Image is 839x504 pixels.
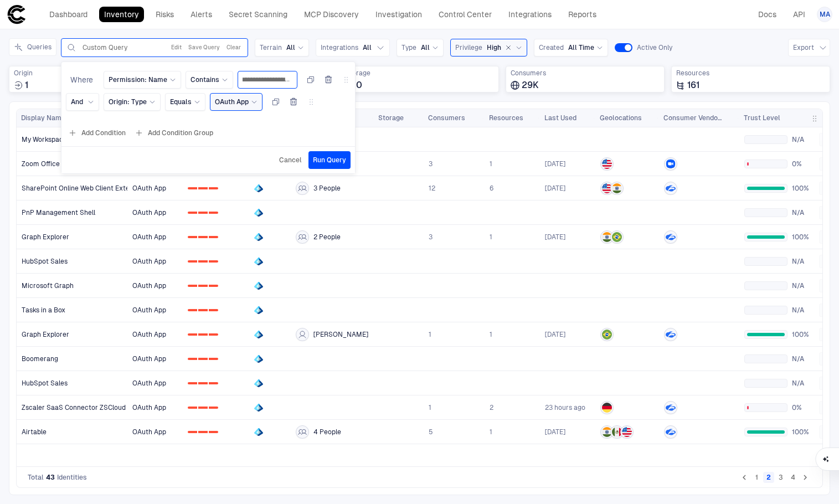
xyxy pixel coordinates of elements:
[490,403,493,412] span: 2
[132,428,166,436] span: OAuth App
[188,309,197,311] div: 0
[402,43,416,52] span: Type
[424,152,484,175] a: 3
[313,233,341,241] span: 2 People
[132,257,166,266] span: OAuth App
[602,232,612,242] img: IN
[209,358,218,360] div: 2
[545,233,565,241] span: [DATE]
[22,233,69,241] span: Graph Explorer
[522,80,539,91] span: 29K
[596,396,658,419] a: DE
[676,69,825,78] span: Resources
[666,330,676,340] div: Zscaler
[277,151,304,169] button: Cancel
[183,274,249,297] a: 012
[788,7,810,22] a: API
[490,330,492,339] span: 1
[224,7,292,22] a: Secret Scanning
[132,306,166,315] span: OAuth App
[740,299,814,321] a: N/A
[490,233,492,241] span: 1
[740,201,814,224] a: N/A
[188,260,197,263] div: 0
[183,299,249,321] a: 012
[545,428,565,436] span: [DATE]
[291,177,373,199] a: 3 People
[489,114,523,122] span: Resources
[485,323,539,346] a: 1
[22,330,69,339] span: Graph Explorer
[792,233,809,241] span: 100%
[17,299,127,321] a: Tasks in a Box
[28,473,44,482] span: Total
[687,80,699,91] span: 161
[596,177,658,199] a: USIN
[740,128,814,151] a: N/A
[485,177,539,199] a: 6
[316,39,390,56] button: IntegrationsAll
[286,43,295,52] span: All
[183,250,249,272] a: 012
[260,43,282,52] span: Terrain
[128,420,182,443] a: OAuth App
[291,225,373,248] a: 2 People
[183,177,249,199] a: 012
[545,330,565,339] span: [DATE]
[600,114,642,122] span: Geolocations
[14,69,163,78] span: Origin
[340,66,499,92] div: Total storage locations where identities are stored
[22,257,68,266] span: HubSpot Sales
[345,69,494,78] span: Storage
[485,152,539,175] a: 1
[424,396,484,419] a: 1
[128,274,182,297] a: OAuth App
[663,114,724,122] span: Consumer Vendors
[792,330,809,339] span: 100%
[545,184,565,193] span: [DATE]
[541,177,595,199] a: 7/9/2025 16:56:50
[792,306,809,315] span: N/A
[151,7,179,22] a: Risks
[183,201,249,224] a: 012
[602,403,612,413] img: DE
[21,114,65,122] span: Display Name
[313,330,368,339] span: [PERSON_NAME]
[209,407,218,409] div: 2
[788,39,830,56] button: Export
[128,372,182,394] a: OAuth App
[817,7,832,22] button: MA
[198,358,208,360] div: 1
[740,152,814,175] a: 0%
[637,43,672,52] span: Active Only
[424,225,484,248] a: 3
[132,379,166,388] span: OAuth App
[612,427,622,437] img: MX
[740,225,814,248] a: 100%
[738,471,811,484] nav: pagination navigation
[188,285,197,287] div: 0
[308,151,351,169] button: Run Query
[602,330,612,340] img: BR
[186,41,222,54] button: Save Query
[744,114,780,122] span: Trust Level
[370,7,427,22] a: Investigation
[132,354,166,363] span: OAuth App
[541,396,595,419] a: 9/9/2025 22:03:10
[183,396,249,419] a: 012
[424,420,484,443] a: 5
[132,281,166,290] span: OAuth App
[787,472,799,483] button: Go to page 4
[183,225,249,248] a: 012
[751,472,762,483] button: Go to page 1
[17,420,127,443] a: Airtable
[666,159,676,169] div: Zoom
[313,156,346,164] span: Run Query
[429,160,433,168] span: 3
[224,41,243,54] button: Clear
[792,354,809,363] span: N/A
[545,428,565,436] div: 9/4/2025 09:12:46
[128,177,182,199] a: OAuth App
[132,124,215,142] button: Add Condition Group
[46,473,55,482] span: 43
